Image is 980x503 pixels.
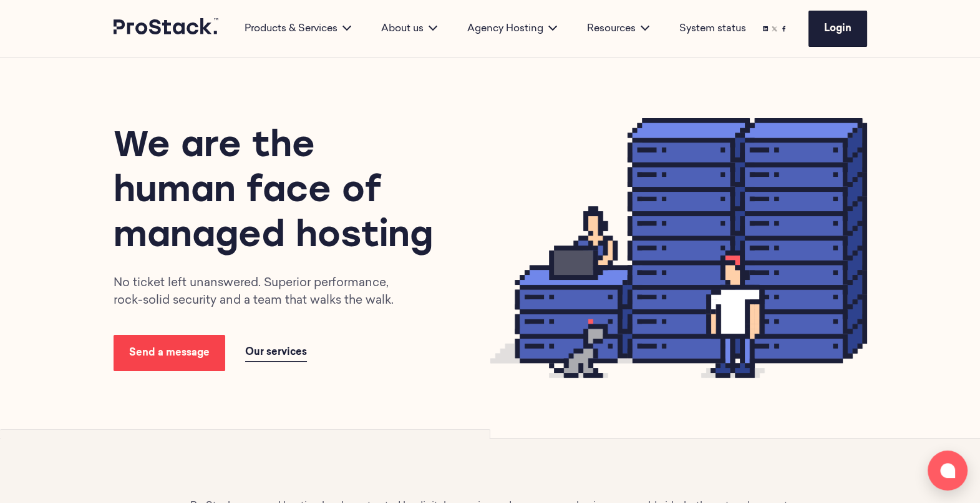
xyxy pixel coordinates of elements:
a: Send a message [114,335,225,371]
h1: We are the human face of managed hosting [114,125,445,260]
a: Our services [245,344,307,362]
div: About us [366,21,452,36]
div: Agency Hosting [452,21,572,36]
a: System status [679,21,746,36]
span: Send a message [129,348,210,358]
a: Login [808,11,867,47]
div: Products & Services [230,21,366,36]
span: Our services [245,347,307,357]
button: Open chat window [928,451,968,491]
a: Prostack logo [114,18,220,39]
p: No ticket left unanswered. Superior performance, rock-solid security and a team that walks the walk. [114,275,412,310]
span: Login [824,24,851,34]
div: Resources [572,21,664,36]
